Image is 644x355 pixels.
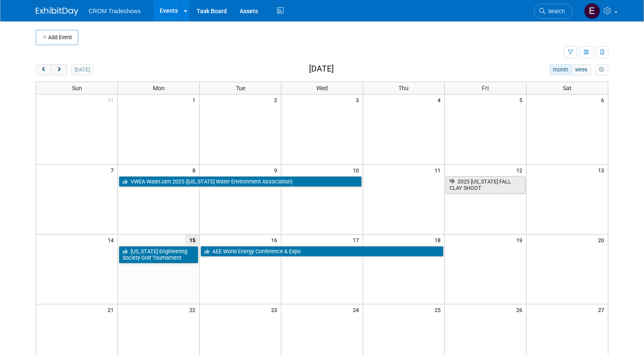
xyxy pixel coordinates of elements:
[434,304,444,315] span: 25
[595,64,608,75] button: myCustomButton
[352,165,363,175] span: 10
[71,64,94,75] button: [DATE]
[270,304,281,315] span: 23
[437,94,444,105] span: 4
[36,7,78,16] img: ExhibitDay
[273,94,281,105] span: 2
[200,246,444,257] a: AEE World Energy Conference & Expo
[572,64,591,75] button: week
[270,235,281,245] span: 16
[534,4,573,19] a: Search
[189,304,199,315] span: 22
[597,235,608,245] span: 20
[446,176,525,194] a: 2025 [US_STATE] FALL CLAY SHOOT
[309,64,334,74] h2: [DATE]
[72,85,82,92] span: Sun
[51,64,67,75] button: next
[89,8,140,14] span: CROM Tradeshows
[482,85,489,92] span: Fri
[600,94,608,105] span: 6
[352,304,363,315] span: 24
[192,165,199,175] span: 8
[110,165,117,175] span: 7
[236,85,245,92] span: Tue
[515,235,526,245] span: 19
[36,64,52,75] button: prev
[584,3,600,19] img: Emily Williams
[563,85,572,92] span: Sat
[398,85,409,92] span: Thu
[515,165,526,175] span: 12
[119,176,362,187] a: VWEA WaterJam 2025 ([US_STATE] Water Environment Association)
[352,235,363,245] span: 17
[597,304,608,315] span: 27
[515,304,526,315] span: 26
[185,235,199,245] span: 15
[355,94,363,105] span: 3
[599,67,604,73] i: Personalize Calendar
[107,304,117,315] span: 21
[36,30,78,45] button: Add Event
[153,85,165,92] span: Mon
[434,165,444,175] span: 11
[434,235,444,245] span: 18
[192,94,199,105] span: 1
[273,165,281,175] span: 9
[550,64,572,75] button: month
[597,165,608,175] span: 13
[545,8,565,14] span: Search
[119,246,198,263] a: [US_STATE] Engineering Society Golf Tournament
[518,94,526,105] span: 5
[316,85,328,92] span: Wed
[107,94,117,105] span: 31
[107,235,117,245] span: 14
